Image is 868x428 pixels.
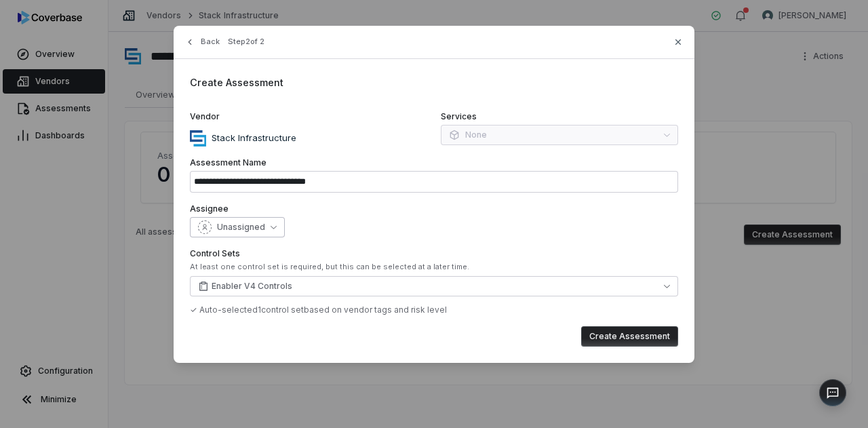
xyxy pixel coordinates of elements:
[190,111,220,122] span: Vendor
[206,132,296,145] p: Stack Infrastructure
[581,326,678,347] button: Create Assessment
[190,203,678,214] label: Assignee
[212,281,292,292] span: Enabler V4 Controls
[190,305,678,315] div: ✓ Auto-selected 1 control set based on vendor tags and risk level
[441,111,678,122] label: Services
[190,248,678,259] label: Control Sets
[190,77,283,88] span: Create Assessment
[180,30,224,54] button: Back
[190,157,678,168] label: Assessment Name
[228,37,264,47] span: Step 2 of 2
[190,262,678,272] div: At least one control set is required, but this can be selected at a later time.
[217,222,265,233] span: Unassigned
